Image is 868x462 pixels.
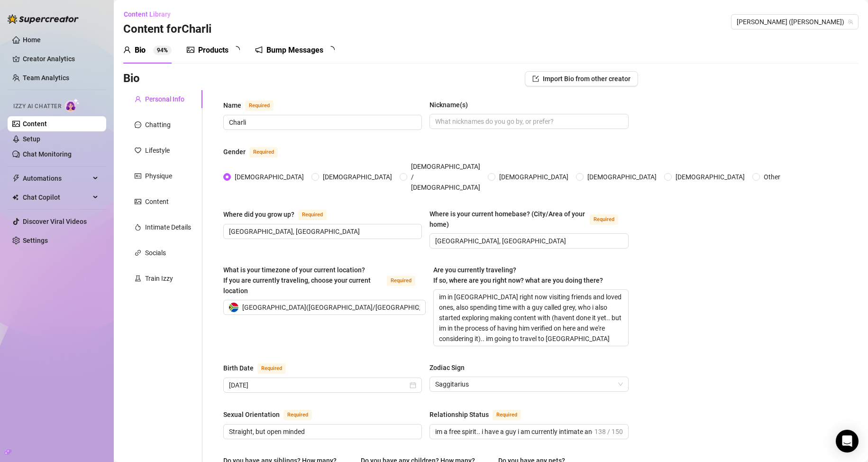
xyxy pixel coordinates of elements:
label: Name [223,100,284,111]
span: Required [493,410,521,420]
input: Relationship Status [435,426,592,437]
div: Content [145,196,169,207]
label: Sexual Orientation [223,409,322,420]
span: fire [135,224,141,231]
span: Required [283,410,312,420]
div: Lifestyle [145,145,170,156]
span: link [135,249,141,256]
textarea: im in [GEOGRAPHIC_DATA] right now visiting friends and loved ones, also spending time with a guy ... [434,290,628,346]
label: Where did you grow up? [223,209,337,220]
span: user [123,46,131,54]
span: Automations [23,171,90,186]
span: [DEMOGRAPHIC_DATA] [231,172,308,182]
div: Physique [145,171,172,181]
span: notification [255,46,263,54]
span: picture [187,46,194,54]
span: experiment [135,275,141,282]
span: Required [298,210,327,220]
input: Nickname(s) [435,116,621,127]
span: Content Library [124,10,171,18]
a: Discover Viral Videos [23,218,87,225]
div: Chatting [145,120,171,130]
span: Chat Copilot [23,190,90,205]
input: Where is your current homebase? (City/Area of your home) [435,236,621,246]
div: Name [223,100,241,111]
span: thunderbolt [12,175,20,182]
span: [DEMOGRAPHIC_DATA] [584,172,660,182]
label: Zodiac Sign [429,362,471,373]
div: Bump Messages [266,45,323,56]
span: Charli (charlisayshi) [737,15,853,29]
span: heart [135,147,141,154]
a: Setup [23,135,40,143]
span: Required [257,363,286,374]
span: picture [135,198,141,205]
div: Train Izzy [145,273,173,284]
label: Relationship Status [429,409,531,420]
img: AI Chatter [65,98,80,112]
span: Izzy AI Chatter [13,102,61,111]
a: Team Analytics [23,74,69,82]
div: Zodiac Sign [429,362,465,373]
div: Where did you grow up? [223,209,294,220]
h3: Bio [123,71,140,86]
div: Personal Info [145,94,184,104]
span: loading [327,46,335,54]
img: logo-BBDzfeDw.svg [8,14,79,24]
span: [DEMOGRAPHIC_DATA] [319,172,396,182]
div: Socials [145,248,166,258]
span: Required [387,276,415,286]
input: Birth Date [229,380,408,390]
img: Chat Copilot [12,194,18,201]
img: za [229,303,238,312]
span: [DEMOGRAPHIC_DATA] [672,172,749,182]
span: Required [590,214,618,225]
span: Are you currently traveling? If so, where are you right now? what are you doing there? [433,266,603,284]
div: Sexual Orientation [223,409,280,420]
div: Products [198,45,228,56]
span: Required [245,101,274,111]
span: build [5,449,11,455]
input: Name [229,117,414,128]
span: Import Bio from other creator [543,75,630,83]
button: Content Library [123,7,178,22]
input: Where did you grow up? [229,226,414,237]
label: Where is your current homebase? (City/Area of your home) [429,209,628,230]
label: Nickname(s) [429,100,475,110]
span: message [135,121,141,128]
div: Intimate Details [145,222,191,232]
div: Nickname(s) [429,100,468,110]
label: Gender [223,146,288,157]
a: Chat Monitoring [23,150,72,158]
span: Saggitarius [435,377,622,391]
span: idcard [135,173,141,179]
span: 138 / 150 [594,426,623,437]
span: team [848,19,853,25]
span: What is your timezone of your current location? If you are currently traveling, choose your curre... [223,266,371,295]
sup: 94% [153,46,172,55]
input: Sexual Orientation [229,426,414,437]
span: Required [249,147,278,157]
h3: Content for Charli [123,22,211,37]
div: Open Intercom Messenger [836,430,859,453]
a: Settings [23,237,48,244]
span: [DEMOGRAPHIC_DATA] [495,172,572,182]
a: Home [23,36,41,44]
span: Other [760,172,784,182]
div: Gender [223,147,246,157]
div: Where is your current homebase? (City/Area of your home) [429,209,585,230]
a: Creator Analytics [23,51,99,66]
span: [GEOGRAPHIC_DATA] ( [GEOGRAPHIC_DATA]/[GEOGRAPHIC_DATA] ) [242,300,442,314]
label: Birth Date [223,362,296,374]
div: Bio [135,45,146,56]
span: loading [232,46,240,54]
span: user [135,96,141,102]
a: Content [23,120,47,128]
button: Import Bio from other creator [525,71,638,86]
div: Relationship Status [429,409,489,420]
span: [DEMOGRAPHIC_DATA] / [DEMOGRAPHIC_DATA] [407,161,484,193]
span: import [532,75,539,82]
div: Birth Date [223,363,254,373]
